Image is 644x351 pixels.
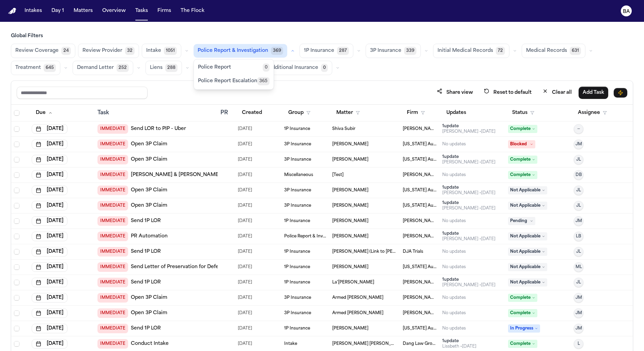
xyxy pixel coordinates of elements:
button: The Flock [178,5,207,17]
span: 631 [570,47,581,55]
button: Matters [71,5,95,17]
button: Add Task [579,87,608,99]
span: 32 [125,47,135,55]
span: Review Coverage [15,47,59,54]
button: Initial Medical Records72 [433,44,509,58]
span: Treatment [15,64,41,71]
button: Review Coverage24 [11,44,75,58]
button: Medical Records631 [522,44,585,58]
span: 339 [404,47,416,55]
button: Additional Insurance0 [264,61,332,75]
span: 645 [44,64,56,72]
button: Review Provider32 [78,44,139,58]
button: Intake1051 [142,44,181,58]
span: 288 [165,64,178,72]
span: 72 [496,47,505,55]
button: Reset to default [480,86,536,99]
span: Review Provider [82,47,122,54]
span: 1051 [164,47,177,55]
button: Clear all [538,86,576,99]
span: 252 [117,64,129,72]
button: Tasks [133,5,151,17]
span: 0 [321,64,328,72]
span: Police Report [198,64,231,71]
h3: Global Filters [11,33,633,40]
span: 287 [337,47,349,55]
button: Day 1 [49,5,67,17]
button: Liens288 [145,61,182,75]
img: Finch Logo [8,8,16,14]
button: Treatment645 [11,61,60,75]
button: Immediate Task [614,88,627,98]
span: 24 [61,47,71,55]
button: Share view [433,86,477,99]
span: Police Report & Investigation [198,47,268,54]
span: Medical Records [526,47,567,54]
span: Initial Medical Records [438,47,493,54]
span: 369 [271,47,283,55]
span: Demand Letter [77,64,114,71]
span: Liens [150,64,163,71]
button: Demand Letter252 [73,61,133,75]
button: 3P Insurance339 [366,44,421,58]
button: Police Report & Investigation369 [194,44,287,58]
span: Additional Insurance [268,64,318,71]
span: 0 [263,63,270,72]
a: Home [8,8,16,14]
span: 1P Insurance [304,47,334,54]
button: Overview [99,5,128,17]
button: Police Report Escalation365 [194,74,274,88]
button: Police Report0 [194,61,274,74]
button: Firms [155,5,174,17]
button: 1P Insurance287 [300,44,353,58]
span: Police Report Escalation [198,78,257,85]
span: 365 [257,77,270,85]
span: Intake [146,47,161,54]
span: 3P Insurance [370,47,401,54]
button: Intakes [22,5,45,17]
